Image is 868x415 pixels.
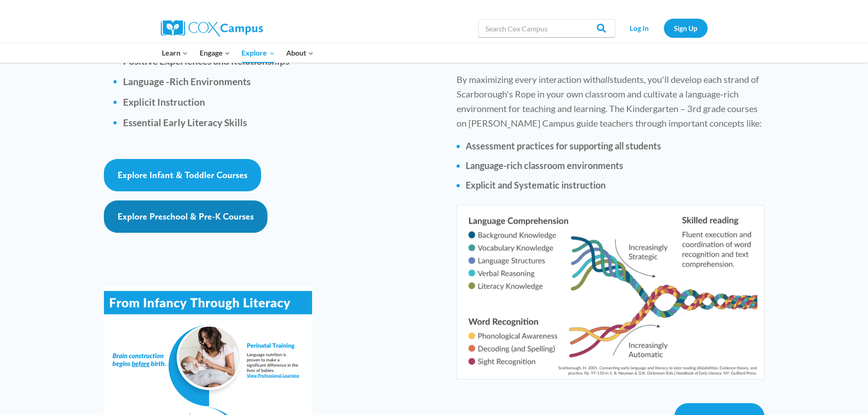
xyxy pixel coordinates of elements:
[118,169,247,180] span: Explore Infant & Toddler Courses
[457,72,764,130] p: By maximizing every interaction with students, you'll develop each strand of Scarborough's Rope i...
[104,159,261,191] a: Explore Infant & Toddler Courses
[161,20,263,36] img: Cox Campus
[280,43,319,62] button: Child menu of About
[457,205,764,379] img: Diagram of Scarborough's Rope
[104,200,267,233] a: Explore Preschool & Pre-K Courses
[620,19,659,37] a: Log In
[466,160,623,171] strong: Language-rich classroom environments
[664,19,708,37] a: Sign Up
[466,179,606,190] strong: Explicit and Systematic instruction
[194,43,236,62] button: Child menu of Engage
[123,55,289,67] b: Positive Experiences and Relationships
[123,76,251,87] b: Language -Rich Environments
[118,211,254,222] span: Explore Preschool & Pre-K Courses
[156,43,319,62] nav: Primary Navigation
[156,43,194,62] button: Child menu of Learn
[478,19,615,37] input: Search Cox Campus
[620,19,708,37] nav: Secondary Navigation
[601,74,610,85] i: all
[466,140,661,151] strong: Assessment practices for supporting all students
[236,43,281,62] button: Child menu of Explore
[123,96,205,108] b: Explicit Instruction
[123,117,247,128] b: Essential Early Literacy Skills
